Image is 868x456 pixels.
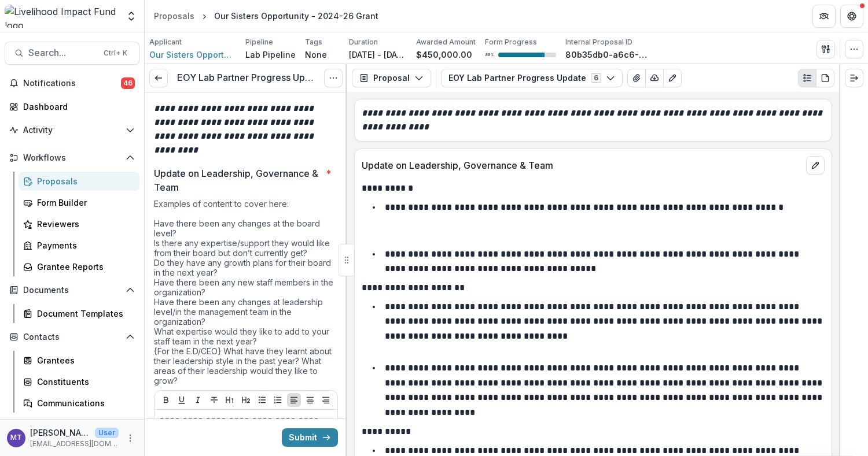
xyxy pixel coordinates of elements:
[565,49,652,61] p: 80b35db0-a6c6-4dd5-a973-cc2c5a3e95f9
[441,69,623,87] button: EOY Lab Partner Progress Update6
[5,328,139,346] button: Open Contacts
[23,153,121,163] span: Workflows
[23,125,121,135] span: Activity
[191,393,205,407] button: Italicize
[5,5,119,28] img: Livelihood Impact Fund logo
[19,304,139,323] a: Document Templates
[5,281,139,299] button: Open Documents
[812,5,836,28] button: Partners
[271,393,285,407] button: Ordered List
[303,393,317,407] button: Align Center
[806,156,825,175] button: edit
[798,69,816,87] button: Plaintext view
[23,332,121,342] span: Contacts
[485,51,494,59] p: 80 %
[305,49,327,61] p: None
[95,428,119,438] p: User
[37,261,130,273] div: Grantee Reports
[840,5,863,28] button: Get Help
[245,49,296,61] p: Lab Pipeline
[23,101,130,113] div: Dashboard
[30,439,119,449] p: [EMAIL_ADDRESS][DOMAIN_NAME]
[149,37,182,47] p: Applicant
[416,49,472,61] p: $450,000.00
[324,69,343,87] button: Options
[319,393,333,407] button: Align Right
[5,97,139,116] a: Dashboard
[37,376,130,388] div: Constituents
[28,47,97,58] span: Search...
[245,37,273,47] p: Pipeline
[305,37,322,47] p: Tags
[5,417,139,436] button: Open Data & Reporting
[10,434,22,442] div: Muthoni Thuo
[19,394,139,413] a: Communications
[37,354,130,366] div: Grantees
[19,214,139,233] a: Reviewers
[5,74,139,92] button: Notifications46
[352,69,431,87] button: Proposal
[121,77,135,89] span: 46
[30,427,90,439] p: [PERSON_NAME]
[149,49,236,61] a: Our Sisters Opportunity - OSO
[154,166,321,194] p: Update on Leadership, Governance & Team
[5,149,139,167] button: Open Workflows
[19,372,139,391] a: Constituents
[5,121,139,139] button: Open Activity
[485,37,537,47] p: Form Progress
[416,37,476,47] p: Awarded Amount
[149,8,199,24] a: Proposals
[37,397,130,409] div: Communications
[23,286,121,295] span: Documents
[282,428,338,447] button: Submit
[362,158,801,172] p: Update on Leadership, Governance & Team
[214,10,378,22] div: Our Sisters Opportunity - 2024-26 Grant
[845,69,863,87] button: Expand right
[239,393,253,407] button: Heading 2
[223,393,237,407] button: Heading 1
[23,79,121,88] span: Notifications
[149,8,383,24] nav: breadcrumb
[37,197,130,209] div: Form Builder
[19,236,139,255] a: Payments
[37,307,130,320] div: Document Templates
[349,49,407,61] p: [DATE] - [DATE]
[37,175,130,187] div: Proposals
[663,69,682,87] button: Edit as form
[19,351,139,370] a: Grantees
[154,199,338,390] div: Examples of content to cover here: Have there been any changes at the board level? Is there any e...
[19,193,139,212] a: Form Builder
[19,172,139,191] a: Proposals
[255,393,269,407] button: Bullet List
[37,239,130,251] div: Payments
[159,393,173,407] button: Bold
[19,257,139,276] a: Grantee Reports
[349,37,378,47] p: Duration
[154,10,194,22] div: Proposals
[123,5,139,28] button: Open entity switcher
[565,37,632,47] p: Internal Proposal ID
[627,69,646,87] button: View Attached Files
[175,393,189,407] button: Underline
[816,69,834,87] button: PDF view
[177,72,315,83] h3: EOY Lab Partner Progress Update
[5,42,139,65] button: Search...
[123,431,137,445] button: More
[101,47,130,60] div: Ctrl + K
[287,393,301,407] button: Align Left
[207,393,221,407] button: Strike
[37,218,130,230] div: Reviewers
